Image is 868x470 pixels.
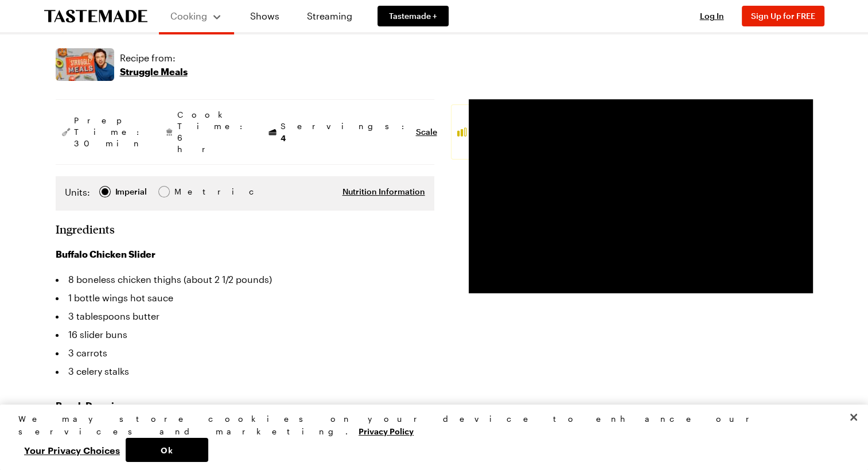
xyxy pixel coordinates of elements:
[281,132,286,143] span: 4
[359,425,414,436] a: More information about your privacy, opens in a new tab
[56,325,434,344] li: 16 slider buns
[18,413,840,438] div: We may store cookies on your device to enhance our services and marketing.
[65,185,90,199] label: Units:
[342,186,425,197] button: Nutrition Information
[174,185,200,198] span: Metric
[56,222,115,236] h2: Ingredients
[56,307,434,325] li: 3 tablespoons butter
[18,413,840,462] div: Privacy
[170,5,223,28] button: Cooking
[18,438,126,462] button: Your Privacy Choices
[174,185,198,198] div: Metric
[56,48,114,81] img: Show where recipe is used
[170,10,207,21] span: Cooking
[56,399,434,413] h3: Ranch Dressing
[74,115,145,149] span: Prep Time: 30 min
[65,185,198,201] div: Imperial Metric
[56,362,434,380] li: 3 celery stalks
[115,185,147,198] div: Imperial
[841,405,866,430] button: Close
[416,126,437,138] button: Scale
[751,11,815,21] span: Sign Up for FREE
[120,51,188,65] p: Recipe from:
[469,99,813,293] video-js: Video Player
[56,289,434,307] li: 1 bottle wings hot sauce
[56,247,434,261] h3: Buffalo Chicken Slider
[56,270,434,289] li: 8 boneless chicken thighs (about 2 1/2 pounds)
[120,65,188,79] p: Struggle Meals
[689,10,735,22] button: Log In
[120,51,188,79] a: Recipe from:Struggle Meals
[177,109,248,155] span: Cook Time: 6 hr
[389,10,437,22] span: Tastemade +
[700,11,724,21] span: Log In
[126,438,208,462] button: Ok
[742,6,824,26] button: Sign Up for FREE
[56,344,434,362] li: 3 carrots
[44,10,147,23] a: To Tastemade Home Page
[377,6,449,26] a: Tastemade +
[281,121,410,144] span: Servings:
[115,185,148,198] span: Imperial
